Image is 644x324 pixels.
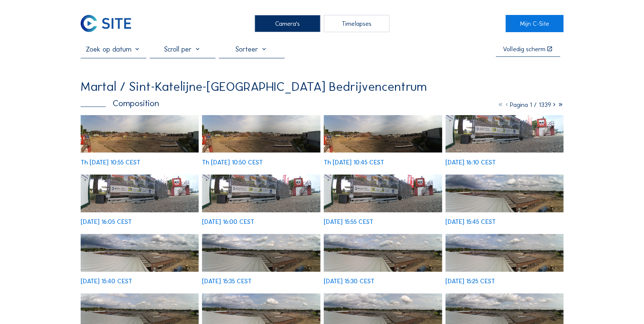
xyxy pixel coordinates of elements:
[81,15,131,32] img: C-SITE Logo
[505,15,563,32] a: Mijn C-Site
[324,175,442,212] img: image_52544665
[81,234,199,272] img: image_51135900
[81,45,146,53] input: Zoek op datum 󰅀
[324,278,374,284] div: [DATE] 15:30 CEST
[503,46,545,52] div: Volledig scherm
[81,175,199,212] img: image_52544904
[510,101,551,108] span: Pagina 1 / 1339
[324,234,442,272] img: image_51135568
[255,15,320,32] div: Camera's
[324,219,373,225] div: [DATE] 15:55 CEST
[445,278,495,284] div: [DATE] 15:25 CEST
[445,234,564,272] img: image_51135441
[202,159,263,166] div: Th [DATE] 10:50 CEST
[81,15,139,32] a: C-SITE Logo
[324,15,389,32] div: Timelapses
[445,159,496,166] div: [DATE] 16:10 CEST
[202,219,254,225] div: [DATE] 16:00 CEST
[81,219,132,225] div: [DATE] 16:05 CEST
[81,159,140,166] div: Th [DATE] 10:55 CEST
[81,99,159,108] div: Composition
[81,278,132,284] div: [DATE] 15:40 CEST
[202,278,252,284] div: [DATE] 15:35 CEST
[445,115,564,153] img: image_52545033
[81,80,427,93] div: Martal / Sint-Katelijne-[GEOGRAPHIC_DATA] Bedrijvencentrum
[202,115,320,153] img: image_52560153
[445,175,564,212] img: image_51135970
[445,219,496,225] div: [DATE] 15:45 CEST
[324,159,384,166] div: Th [DATE] 10:45 CEST
[81,115,199,153] img: image_52560300
[202,175,320,212] img: image_52544745
[324,115,442,153] img: image_52559852
[202,234,320,272] img: image_51135721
